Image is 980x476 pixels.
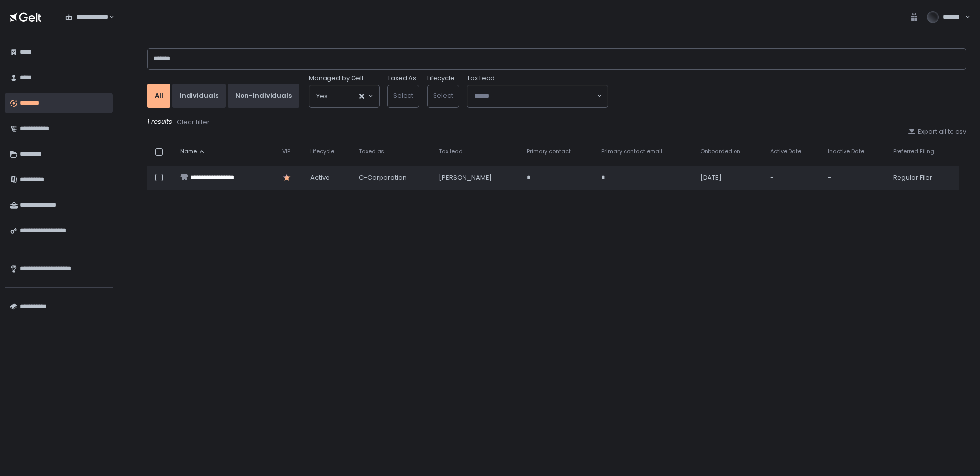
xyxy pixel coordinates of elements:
span: Select [393,91,413,100]
button: Export all to csv [908,127,966,136]
span: Preferred Filing [893,148,934,155]
span: Primary contact email [601,148,662,155]
div: Non-Individuals [235,91,292,100]
input: Search for option [108,12,109,22]
button: Non-Individuals [228,84,299,108]
label: Lifecycle [427,74,455,83]
div: Search for option [467,85,608,107]
div: 1 results [147,117,966,127]
span: Taxed as [359,148,384,155]
button: Clear filter [176,117,210,127]
span: active [310,173,330,182]
div: Clear filter [177,118,210,127]
span: Managed by Gelt [309,74,364,83]
div: Search for option [59,7,114,28]
span: Primary contact [527,148,571,155]
div: - [770,173,817,182]
div: All [155,91,163,100]
div: Regular Filer [893,173,953,182]
button: Individuals [172,84,226,108]
span: Yes [316,91,327,101]
div: C-Corporation [359,173,428,182]
span: Lifecycle [310,148,334,155]
div: [DATE] [700,173,759,182]
button: Clear Selected [359,94,364,99]
div: - [828,173,881,182]
button: All [147,84,170,108]
div: Individuals [180,91,218,100]
span: Tax Lead [467,74,495,83]
input: Search for option [327,91,358,101]
span: Inactive Date [828,148,864,155]
div: [PERSON_NAME] [439,173,515,182]
div: Search for option [309,85,379,107]
span: VIP [282,148,290,155]
span: Name [180,148,197,155]
span: Tax lead [439,148,463,155]
input: Search for option [474,91,596,101]
span: Select [433,91,453,100]
label: Taxed As [387,74,416,83]
span: Active Date [770,148,801,155]
span: Onboarded on [700,148,740,155]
